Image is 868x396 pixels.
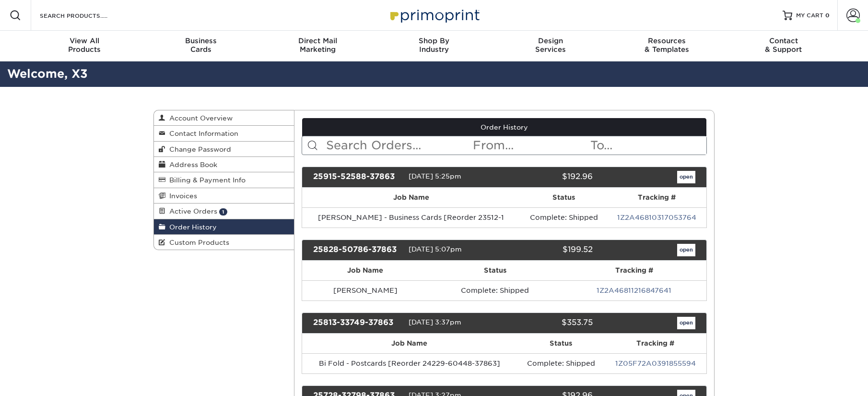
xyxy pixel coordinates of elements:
[597,287,671,294] a: 1Z2A46811216847641
[562,261,706,280] th: Tracking #
[605,334,706,353] th: Tracking #
[725,31,842,61] a: Contact& Support
[26,36,143,54] div: Products
[609,31,725,61] a: Resources& Templates
[609,36,725,45] span: Resources
[154,126,294,141] a: Contact Information
[143,36,259,54] div: Cards
[609,36,725,54] div: & Templates
[677,317,695,329] a: open
[154,157,294,172] a: Address Book
[617,214,696,221] a: 1Z2A46810317053764
[825,12,830,19] span: 0
[376,36,493,45] span: Shop By
[725,36,842,54] div: & Support
[154,219,294,235] a: Order History
[154,172,294,188] a: Billing & Payment Info
[796,12,823,20] span: MY CART
[302,280,429,300] td: [PERSON_NAME]
[492,36,609,45] span: Design
[302,118,707,136] a: Order History
[520,188,607,207] th: Status
[409,318,461,326] span: [DATE] 3:37pm
[492,31,609,61] a: DesignServices
[520,207,607,228] td: Complete: Shipped
[677,171,695,183] a: open
[429,261,562,280] th: Status
[26,36,143,45] span: View All
[302,188,521,207] th: Job Name
[259,36,376,45] span: Direct Mail
[302,207,521,228] td: [PERSON_NAME] - Business Cards [Reorder 23512-1
[154,235,294,250] a: Custom Products
[165,145,231,153] span: Change Password
[154,110,294,126] a: Account Overview
[165,130,238,137] span: Contact Information
[306,171,409,183] div: 25915-52588-37863
[376,31,493,61] a: Shop ByIndustry
[154,142,294,157] a: Change Password
[165,161,217,168] span: Address Book
[497,244,599,256] div: $199.52
[497,171,599,183] div: $192.96
[165,114,233,122] span: Account Overview
[517,334,605,353] th: Status
[472,136,589,155] input: From...
[409,245,462,253] span: [DATE] 5:07pm
[677,244,695,256] a: open
[154,188,294,204] a: Invoices
[143,31,259,61] a: BusinessCards
[325,136,472,155] input: Search Orders...
[376,36,493,54] div: Industry
[26,31,143,61] a: View AllProducts
[165,239,229,246] span: Custom Products
[517,353,605,373] td: Complete: Shipped
[615,360,696,367] a: 1Z05F72A0391855594
[165,223,217,231] span: Order History
[497,317,599,329] div: $353.75
[607,188,706,207] th: Tracking #
[302,353,517,373] td: Bi Fold - Postcards [Reorder 24229-60448-37863]
[165,192,197,200] span: Invoices
[143,36,259,45] span: Business
[492,36,609,54] div: Services
[302,334,517,353] th: Job Name
[259,31,376,61] a: Direct MailMarketing
[165,207,217,215] span: Active Orders
[429,280,562,300] td: Complete: Shipped
[725,36,842,45] span: Contact
[386,5,482,25] img: Primoprint
[219,208,227,216] span: 1
[306,317,409,329] div: 25813-33749-37863
[165,176,246,184] span: Billing & Payment Info
[306,244,409,256] div: 25828-50786-37863
[589,136,706,155] input: To...
[259,36,376,54] div: Marketing
[39,10,132,21] input: SEARCH PRODUCTS.....
[409,172,461,180] span: [DATE] 5:25pm
[154,204,294,219] a: Active Orders 1
[302,261,429,280] th: Job Name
